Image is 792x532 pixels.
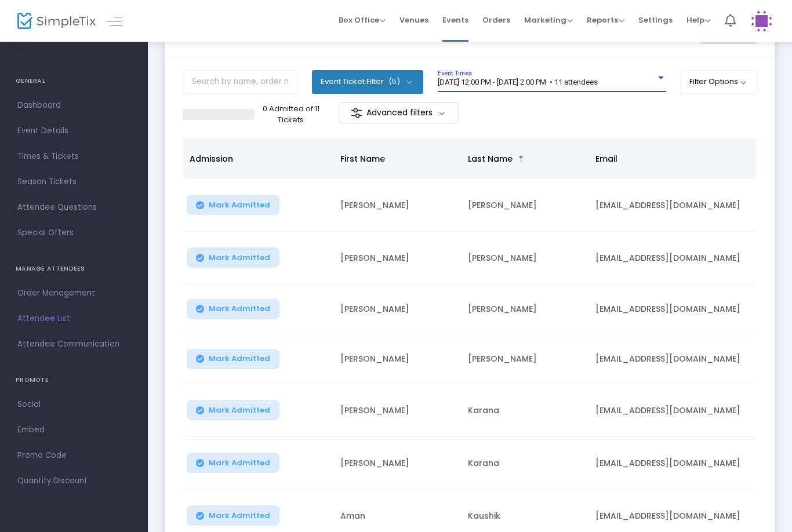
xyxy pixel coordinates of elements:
span: Embed [17,422,130,438]
span: Last Name [468,153,513,165]
td: [PERSON_NAME] [333,384,461,437]
button: Mark Admitted [187,299,279,319]
td: Karana [461,437,588,490]
h4: PROMOTE [16,369,132,392]
m-button: Advanced filters [339,102,459,123]
span: Mark Admitted [209,304,270,314]
td: [EMAIL_ADDRESS][DOMAIN_NAME] [588,232,762,285]
td: [EMAIL_ADDRESS][DOMAIN_NAME] [588,334,762,384]
span: Mark Admitted [209,458,270,468]
td: [PERSON_NAME] [461,232,588,285]
td: [EMAIL_ADDRESS][DOMAIN_NAME] [588,285,762,334]
td: [EMAIL_ADDRESS][DOMAIN_NAME] [588,437,762,490]
button: Filter Options [681,70,758,93]
button: Mark Admitted [187,453,279,473]
span: Special Offers [17,225,130,241]
button: Mark Admitted [187,505,279,526]
span: Email [595,153,617,165]
span: Settings [638,5,673,35]
span: Social [17,397,130,412]
span: Help [686,14,711,25]
button: Mark Admitted [187,349,279,369]
span: Mark Admitted [209,406,270,415]
span: (5) [388,77,400,86]
span: Admission [190,153,233,165]
span: Attendee List [17,311,130,326]
td: [PERSON_NAME] [333,334,461,384]
td: [PERSON_NAME] [333,179,461,232]
span: [DATE] 12:00 PM - [DATE] 2:00 PM • 11 attendees [438,78,598,86]
span: Orders [482,5,510,35]
span: Times & Tickets [17,149,130,164]
span: Mark Admitted [209,201,270,210]
h4: GENERAL [16,70,132,93]
h4: MANAGE ATTENDEES [16,257,132,280]
td: [PERSON_NAME] [461,179,588,232]
span: Marketing [524,14,573,25]
td: [PERSON_NAME] [461,285,588,334]
button: Event Ticket Filter(5) [312,70,423,93]
input: Search by name, order number, email, ip address [183,70,297,94]
span: Dashboard [17,98,130,113]
td: [EMAIL_ADDRESS][DOMAIN_NAME] [588,179,762,232]
span: Promo Code [17,448,130,463]
span: Events [442,5,468,35]
button: Mark Admitted [187,400,279,420]
button: Mark Admitted [187,247,279,268]
td: [EMAIL_ADDRESS][DOMAIN_NAME] [588,384,762,437]
span: Order Management [17,286,130,301]
span: Season Tickets [17,174,130,190]
td: [PERSON_NAME] [333,232,461,285]
span: Reports [587,14,624,25]
span: Event Details [17,123,130,139]
span: Sortable [517,154,526,163]
span: Mark Admitted [209,511,270,520]
td: Karana [461,384,588,437]
span: Mark Admitted [209,253,270,263]
span: Mark Admitted [209,354,270,363]
span: First Name [340,153,385,165]
span: Quantity Discount [17,473,130,489]
td: [PERSON_NAME] [461,334,588,384]
p: 0 Admitted of 11 Tickets [259,103,323,126]
img: filter [351,107,362,119]
span: Attendee Questions [17,200,130,215]
td: [PERSON_NAME] [333,285,461,334]
span: Venues [399,5,428,35]
span: Attendee Communication [17,337,130,352]
td: [PERSON_NAME] [333,437,461,490]
button: Mark Admitted [187,195,279,215]
span: Box Office [339,14,386,25]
